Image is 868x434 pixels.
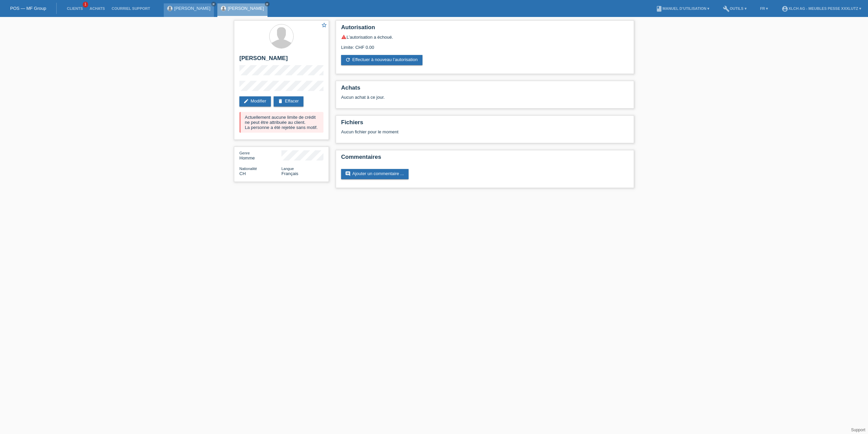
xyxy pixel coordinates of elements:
i: close [265,2,269,6]
i: warning [341,34,347,40]
div: L’autorisation a échoué. [341,34,629,40]
div: Actuellement aucune limite de crédit ne peut être attribuée au client. La personne a été rejetée ... [239,112,323,133]
a: close [265,2,270,6]
a: bookManuel d’utilisation ▾ [652,6,713,11]
span: Langue [281,167,294,171]
h2: Autorisation [341,24,629,34]
div: Aucun achat à ce jour. [341,95,629,105]
a: Achats [86,6,108,11]
div: Aucun fichier pour le moment [341,129,548,134]
h2: Achats [341,84,629,95]
a: Clients [63,6,86,11]
a: POS — MF Group [10,6,46,11]
span: Nationalité [239,167,257,171]
i: comment [345,171,351,176]
a: [PERSON_NAME] [174,6,211,11]
a: Support [851,428,865,432]
a: [PERSON_NAME] [228,6,264,11]
span: Suisse [239,171,246,176]
i: account_circle [782,5,788,12]
i: book [656,5,663,12]
div: Homme [239,150,281,161]
a: commentAjouter un commentaire ... [341,169,409,179]
h2: Commentaires [341,154,629,164]
a: refreshEffectuer à nouveau l’autorisation [341,55,422,65]
i: star_border [321,22,327,28]
i: delete [278,98,283,104]
span: 1 [83,2,88,7]
i: close [212,2,215,6]
a: Courriel Support [108,6,153,11]
a: deleteEffacer [274,96,303,107]
a: star_border [321,22,327,29]
h2: [PERSON_NAME] [239,55,323,65]
div: Limite: CHF 0.00 [341,40,629,50]
i: refresh [345,57,351,62]
i: edit [243,98,249,104]
h2: Fichiers [341,119,629,129]
span: Français [281,171,298,176]
a: FR ▾ [757,6,772,11]
a: buildOutils ▾ [719,6,750,11]
i: build [723,5,730,12]
a: editModifier [239,96,271,107]
a: account_circleXLCH AG - Meubles Pesse XXXLutz ▾ [778,6,865,11]
span: Genre [239,151,250,155]
a: close [211,2,216,6]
